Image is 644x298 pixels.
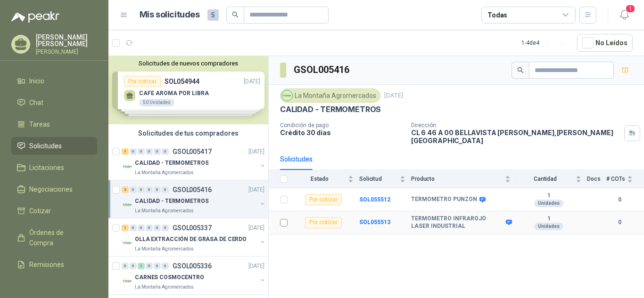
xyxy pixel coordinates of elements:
span: Solicitudes [29,141,62,151]
p: CARNES COSMOCENTRO [135,273,204,282]
p: [DATE] [248,185,264,194]
div: 1 [122,148,129,155]
div: Por cotizar [305,217,342,228]
a: Negociaciones [11,180,97,198]
p: GSOL005416 [173,186,212,193]
div: 1 [122,225,129,231]
a: Órdenes de Compra [11,224,97,252]
p: La Montaña Agromercados [135,207,194,214]
span: search [232,11,239,18]
img: Company Logo [122,199,133,210]
div: 0 [154,186,161,193]
div: Todas [487,10,507,20]
th: Producto [411,170,516,188]
div: 0 [162,148,169,155]
p: [DATE] [248,262,264,271]
th: Solicitud [359,170,411,188]
button: 1 [616,7,633,24]
div: Por cotizar [305,194,342,205]
div: Solicitudes [280,154,313,164]
span: Negociaciones [29,184,73,194]
span: Inicio [29,76,44,86]
a: SOL055512 [359,196,390,203]
p: La Montaña Agromercados [135,283,194,290]
a: Inicio [11,72,97,90]
a: Cotizar [11,202,97,220]
b: 0 [606,218,633,227]
a: Licitaciones [11,159,97,177]
th: Estado [293,170,359,188]
div: 0 [122,263,129,269]
div: 0 [146,263,153,269]
span: 5 [207,9,219,21]
span: Cantidad [516,176,574,182]
div: 0 [146,186,153,193]
span: Solicitud [359,176,398,182]
span: Cotizar [29,206,51,216]
p: GSOL005337 [173,225,212,231]
div: 0 [154,225,161,231]
a: SOL055513 [359,219,390,226]
div: 0 [154,148,161,155]
div: 0 [146,225,153,231]
p: GSOL005417 [173,148,212,155]
p: GSOL005336 [173,263,212,269]
div: 0 [130,225,137,231]
div: 1 - 4 de 4 [521,35,570,50]
div: 0 [162,186,169,193]
a: Remisiones [11,256,97,274]
div: 0 [146,148,153,155]
img: Logo peakr [11,11,59,23]
p: La Montaña Agromercados [135,169,194,176]
th: Cantidad [516,170,587,188]
div: La Montaña Agromercados [280,89,380,103]
th: Docs [587,170,606,188]
img: Company Logo [282,90,292,101]
button: Solicitudes de nuevos compradores [112,60,264,67]
div: 0 [138,186,145,193]
p: [DATE] [248,224,264,233]
span: Estado [293,176,346,182]
div: 0 [130,148,137,155]
span: Órdenes de Compra [29,227,88,248]
a: 0 0 1 0 0 0 GSOL005336[DATE] Company LogoCARNES COSMOCENTROLa Montaña Agromercados [122,260,266,290]
span: Tareas [29,119,50,129]
div: 0 [154,263,161,269]
span: Remisiones [29,259,64,270]
span: Chat [29,97,43,108]
a: 1 0 0 0 0 0 GSOL005417[DATE] Company LogoCALIDAD - TERMOMETROSLa Montaña Agromercados [122,146,266,176]
a: 2 0 0 0 0 0 GSOL005416[DATE] Company LogoCALIDAD - TERMOMETROSLa Montaña Agromercados [122,184,266,214]
p: La Montaña Agromercados [135,245,194,252]
b: TERMOMETRO INFRAROJO LASER INDUSTRIAL [411,215,504,230]
div: 0 [130,186,137,193]
div: 0 [138,225,145,231]
p: CALIDAD - TERMOMETROS [135,159,208,168]
b: 1 [516,215,581,223]
p: Dirección [411,122,620,129]
img: Company Logo [122,237,133,249]
a: Chat [11,94,97,112]
img: Company Logo [122,275,133,287]
p: Crédito 30 días [280,129,404,137]
img: Company Logo [122,161,133,172]
b: 1 [516,192,581,200]
p: [DATE] [384,91,403,100]
div: 0 [138,148,145,155]
div: Solicitudes de tus compradores [108,124,268,142]
div: 0 [162,225,169,231]
span: Producto [411,176,503,182]
div: Unidades [534,200,563,207]
div: 2 [122,186,129,193]
a: Tareas [11,115,97,133]
p: CL 6 46 A 00 BELLAVISTA [PERSON_NAME] , [PERSON_NAME][GEOGRAPHIC_DATA] [411,129,620,145]
p: CALIDAD - TERMOMETROS [280,105,381,114]
span: search [517,67,524,73]
div: 0 [162,263,169,269]
div: Solicitudes de nuevos compradoresPor cotizarSOL054944[DATE] CAFE AROMA POR LIBRA50 UnidadesPor co... [108,56,268,124]
p: [PERSON_NAME] [PERSON_NAME] [36,34,97,47]
b: 0 [606,195,633,204]
span: Licitaciones [29,162,64,173]
b: TERMOMETRO PUNZON [411,196,477,203]
h1: Mis solicitudes [140,8,200,22]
